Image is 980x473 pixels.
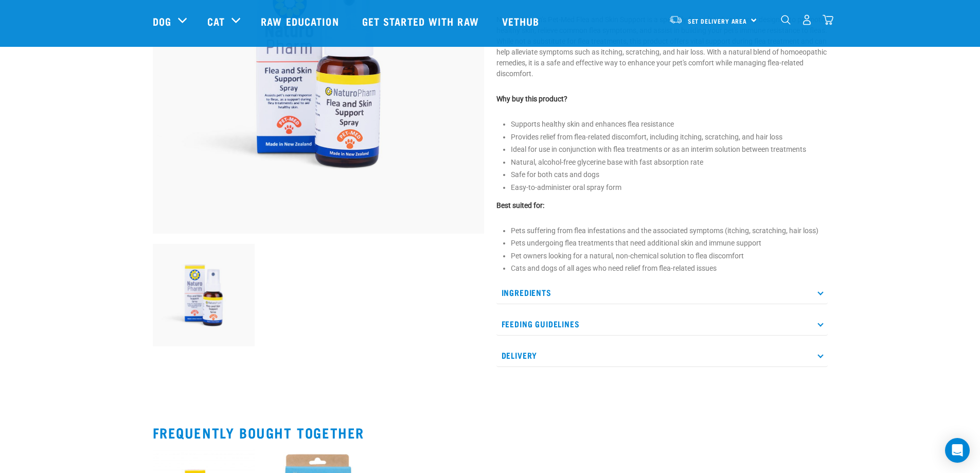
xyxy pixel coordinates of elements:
[511,169,828,180] li: Safe for both cats and dogs
[153,13,171,29] a: Dog
[511,144,828,155] li: Ideal for use in conjunction with flea treatments or as an interim solution between treatments
[153,425,828,441] h2: Frequently bought together
[688,19,747,23] span: Set Delivery Area
[207,13,225,29] a: Cat
[496,344,828,367] p: Delivery
[511,225,828,236] li: Pets suffering from flea infestations and the associated symptoms (itching, scratching, hair loss)
[352,1,492,42] a: Get started with Raw
[153,244,255,346] img: RE Product Shoot 2023 Nov8638
[511,263,828,274] li: Cats and dogs of all ages who need relief from flea-related issues
[781,15,791,25] img: home-icon-1@2x.png
[496,95,567,103] strong: Why buy this product?
[511,182,828,193] li: Easy-to-administer oral spray form
[496,281,828,304] p: Ingredients
[669,15,683,24] img: van-moving.png
[511,132,828,143] li: Provides relief from flea-related discomfort, including itching, scratching, and hair loss
[801,14,812,25] img: user.png
[511,238,828,249] li: Pets undergoing flea treatments that need additional skin and immune support
[823,14,833,25] img: home-icon@2x.png
[496,312,828,336] p: Feeding Guidelines
[492,1,553,42] a: Vethub
[496,14,828,79] p: Naturo Pharm’s Pet-Med Flea and Skin Support is a specially formulated oral spray designed to pro...
[945,438,970,463] div: Open Intercom Messenger
[511,251,828,261] li: Pet owners looking for a natural, non-chemical solution to flea discomfort
[251,1,351,42] a: Raw Education
[496,201,544,209] strong: Best suited for:
[511,119,828,130] li: Supports healthy skin and enhances flea resistance
[511,157,828,168] li: Natural, alcohol-free glycerine base with fast absorption rate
